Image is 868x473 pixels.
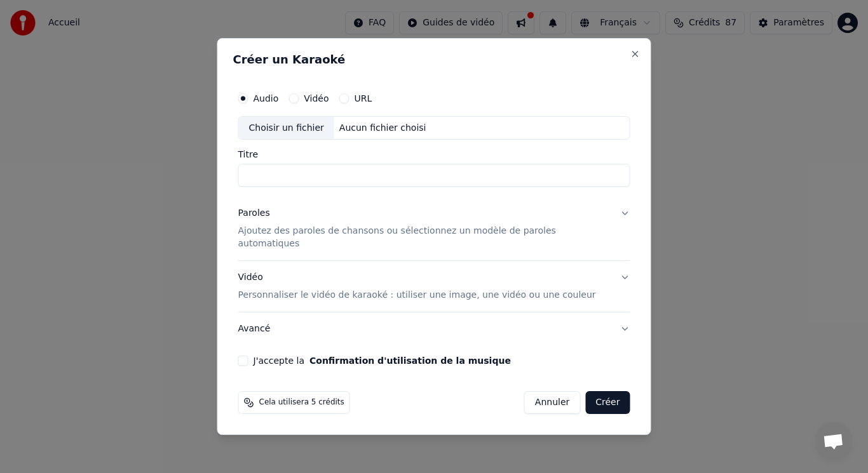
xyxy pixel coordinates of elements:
[259,397,344,408] span: Cela utilisera 5 crédits
[238,312,630,345] button: Avancé
[238,225,610,251] p: Ajoutez des paroles de chansons ou sélectionnez un modèle de paroles automatiques
[239,117,334,140] div: Choisir un fichier
[238,289,596,302] p: Personnaliser le vidéo de karaoké : utiliser une image, une vidéo ou une couleur
[334,122,431,135] div: Aucun fichier choisi
[254,94,279,103] label: Audio
[233,54,635,65] h2: Créer un Karaoké
[238,208,270,220] div: Paroles
[238,261,630,312] button: VidéoPersonnaliser le vidéo de karaoké : utiliser une image, une vidéo ou une couleur
[304,94,329,103] label: Vidéo
[238,150,630,159] label: Titre
[309,356,511,365] button: J'accepte la
[524,391,580,414] button: Annuler
[254,356,511,365] label: J'accepte la
[238,271,596,302] div: Vidéo
[355,94,372,103] label: URL
[238,197,630,261] button: ParolesAjoutez des paroles de chansons ou sélectionnez un modèle de paroles automatiques
[585,391,630,414] button: Créer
